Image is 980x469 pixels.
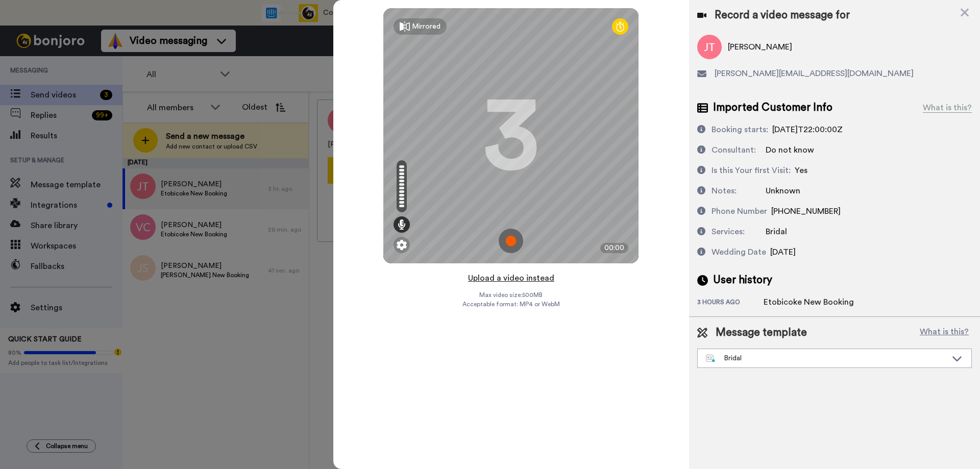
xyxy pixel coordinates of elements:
div: What is this? [923,102,972,114]
img: nextgen-template.svg [706,355,716,363]
span: Yes [795,166,807,175]
span: Unknown [766,187,800,195]
span: Message template [716,325,807,340]
img: ic_record_start.svg [499,229,523,253]
div: Etobicoke New Booking [764,296,854,308]
span: Do not know [766,146,814,154]
span: Imported Customer Info [713,100,832,115]
button: Upload a video instead [465,271,557,285]
div: Is this Your first Visit: [712,164,791,177]
div: Bridal [706,353,947,363]
div: Phone Number [712,205,767,217]
div: 3 hours ago [697,298,764,308]
button: What is this? [917,325,972,340]
div: Consultant: [712,144,756,156]
img: ic_gear.svg [397,240,407,250]
span: Acceptable format: MP4 or WebM [462,300,560,308]
div: 00:00 [600,243,628,253]
span: Max video size: 500 MB [479,291,543,299]
div: Notes: [712,185,737,197]
span: [DATE]T22:00:00Z [772,126,843,134]
span: User history [713,273,772,288]
span: Bridal [766,228,787,236]
div: Services: [712,226,745,238]
div: Wedding Date [712,246,766,258]
div: Booking starts: [712,124,768,136]
div: 3 [483,97,539,174]
span: [PHONE_NUMBER] [771,207,841,215]
span: [DATE] [770,248,796,256]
